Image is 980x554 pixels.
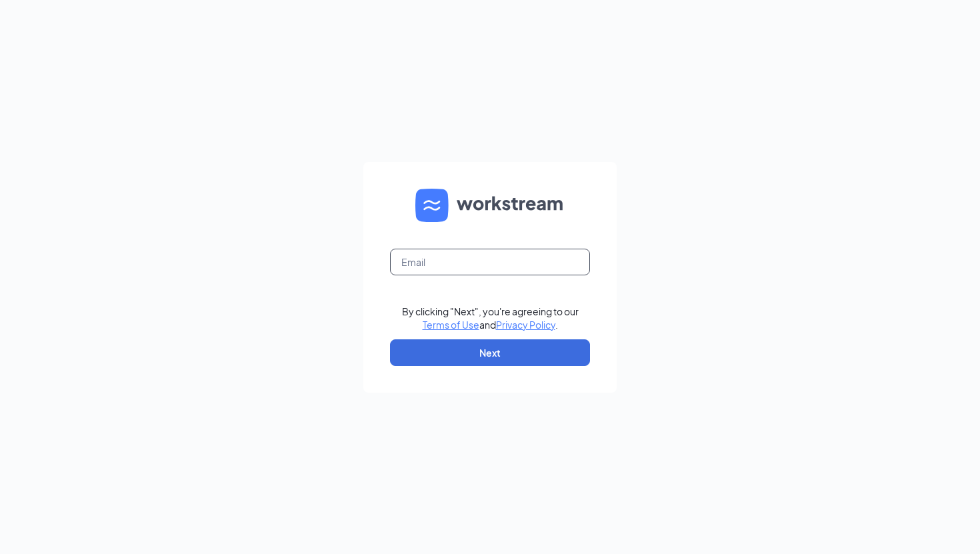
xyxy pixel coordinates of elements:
[415,189,565,222] img: WS logo and Workstream text
[423,319,479,331] a: Terms of Use
[496,319,555,331] a: Privacy Policy
[390,249,590,275] input: Email
[402,305,579,331] div: By clicking "Next", you're agreeing to our and .
[390,339,590,366] button: Next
